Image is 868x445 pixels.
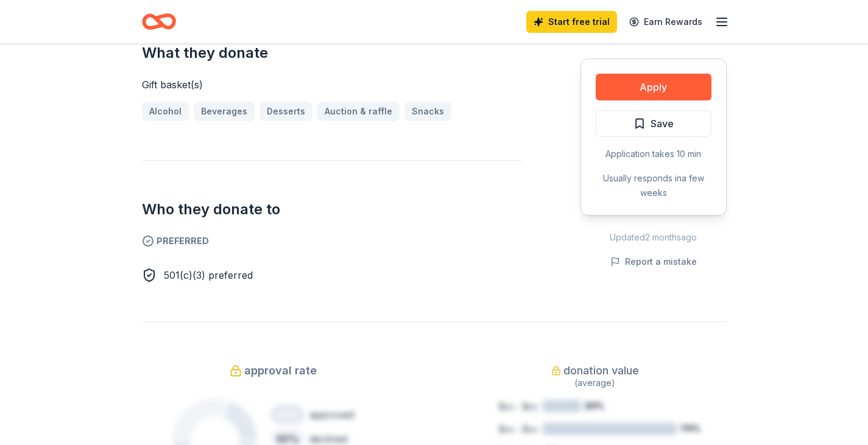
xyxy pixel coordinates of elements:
[270,405,305,424] div: 20 %
[309,407,354,422] div: approved
[164,269,253,281] span: 501(c)(3) preferred
[244,361,317,380] span: approval rate
[610,254,697,269] button: Report a mistake
[622,11,710,33] a: Earn Rewards
[142,77,522,92] div: Gift basket(s)
[563,361,639,380] span: donation value
[499,401,538,412] tspan: $xx - $xx
[142,200,522,219] h2: Who they donate to
[499,424,538,434] tspan: $xx - $xx
[526,11,617,33] a: Start free trial
[596,110,711,137] button: Save
[596,147,711,161] div: Application takes 10 min
[142,7,176,36] a: Home
[651,116,674,131] span: Save
[464,376,727,390] div: (average)
[596,171,711,200] div: Usually responds in a few weeks
[596,74,711,100] button: Apply
[142,234,522,248] span: Preferred
[584,401,604,411] tspan: 20%
[580,230,727,245] div: Updated 2 months ago
[142,43,522,63] h2: What they donate
[680,423,700,433] tspan: 70%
